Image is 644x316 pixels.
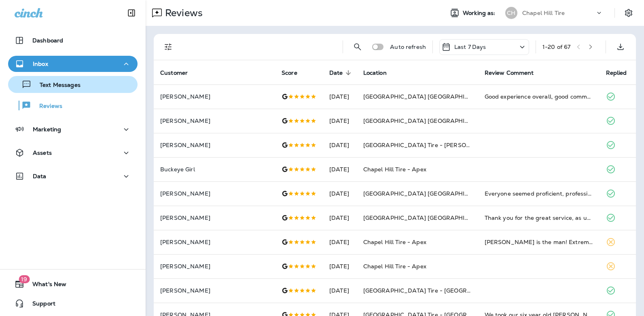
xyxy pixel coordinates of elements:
[160,287,269,294] p: [PERSON_NAME]
[323,157,357,181] td: [DATE]
[485,238,593,246] div: George is the man! Extremely helpful and got me back on the road fast. Outstanding customer service!
[160,118,269,124] p: [PERSON_NAME]
[323,230,357,254] td: [DATE]
[8,76,138,93] button: Text Messages
[160,70,188,76] span: Customer
[162,7,203,19] p: Reviews
[606,70,627,76] span: Replied
[160,142,269,148] p: [PERSON_NAME]
[8,32,138,48] button: Dashboard
[160,190,269,197] p: [PERSON_NAME]
[33,61,48,67] p: Inbox
[8,145,138,161] button: Assets
[33,173,47,179] p: Data
[621,6,636,20] button: Settings
[363,190,560,197] span: [GEOGRAPHIC_DATA] [GEOGRAPHIC_DATA] - [GEOGRAPHIC_DATA]
[8,121,138,137] button: Marketing
[363,166,426,173] span: Chapel Hill Tire - Apex
[329,70,343,76] span: Date
[323,133,357,157] td: [DATE]
[282,70,297,76] span: Score
[323,254,357,278] td: [DATE]
[160,239,269,245] p: [PERSON_NAME]
[160,263,269,270] p: [PERSON_NAME]
[160,93,269,100] p: [PERSON_NAME]
[33,150,52,156] p: Assets
[8,97,138,114] button: Reviews
[612,39,629,55] button: Export as CSV
[160,166,269,173] p: Buckeye Girl
[485,70,534,76] span: Review Comment
[363,263,426,270] span: Chapel Hill Tire - Apex
[454,44,486,50] p: Last 7 Days
[160,69,198,76] span: Customer
[323,84,357,109] td: [DATE]
[8,276,138,292] button: 19What's New
[363,93,541,100] span: [GEOGRAPHIC_DATA] [GEOGRAPHIC_DATA][PERSON_NAME]
[24,300,55,310] span: Support
[505,7,517,19] div: CH
[485,69,544,76] span: Review Comment
[323,278,357,303] td: [DATE]
[329,69,354,76] span: Date
[485,190,593,198] div: Everyone seemed proficient, professional, and efficient. Thank you.
[33,126,61,133] p: Marketing
[24,281,66,291] span: What's New
[363,141,557,149] span: [GEOGRAPHIC_DATA] Tire - [PERSON_NAME][GEOGRAPHIC_DATA]
[363,214,541,221] span: [GEOGRAPHIC_DATA] [GEOGRAPHIC_DATA][PERSON_NAME]
[485,93,593,101] div: Good experience overall, good communication, timeliness, professional, got the oil change and 50,...
[323,206,357,230] td: [DATE]
[463,10,497,17] span: Working as:
[606,69,638,76] span: Replied
[120,5,143,21] button: Collapse Sidebar
[31,103,62,110] p: Reviews
[323,109,357,133] td: [DATE]
[8,168,138,184] button: Data
[363,287,509,294] span: [GEOGRAPHIC_DATA] Tire - [GEOGRAPHIC_DATA].
[19,275,30,283] span: 19
[32,82,80,89] p: Text Messages
[8,56,138,72] button: Inbox
[363,238,426,246] span: Chapel Hill Tire - Apex
[363,70,387,76] span: Location
[323,181,357,206] td: [DATE]
[160,39,176,55] button: Filters
[282,69,308,76] span: Score
[485,214,593,222] div: Thank you for the great service, as usual!
[363,69,397,76] span: Location
[542,44,570,50] div: 1 - 20 of 67
[32,37,63,44] p: Dashboard
[522,10,565,16] p: Chapel Hill Tire
[160,215,269,221] p: [PERSON_NAME]
[350,39,366,55] button: Search Reviews
[390,44,426,50] p: Auto refresh
[363,117,541,124] span: [GEOGRAPHIC_DATA] [GEOGRAPHIC_DATA][PERSON_NAME]
[8,295,138,312] button: Support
